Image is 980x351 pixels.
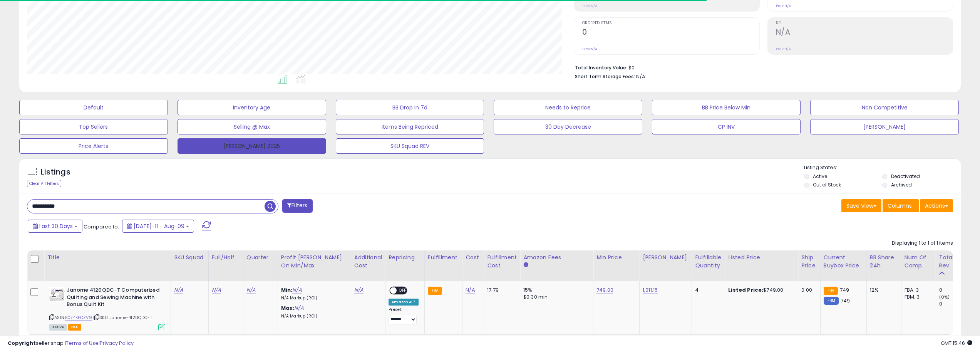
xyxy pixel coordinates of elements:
[776,3,791,8] small: Prev: N/A
[891,173,920,180] label: Deactivated
[596,286,613,294] a: 749.00
[389,307,419,324] div: Preset:
[776,28,953,38] h2: N/A
[178,138,326,154] button: [PERSON_NAME] 2025
[582,47,597,51] small: Prev: N/A
[824,287,838,295] small: FBA
[487,287,514,294] div: 17.79
[389,299,419,306] div: Amazon AI *
[134,222,184,230] span: [DATE]-11 - Aug-09
[292,286,302,294] a: N/A
[93,314,152,321] span: | SKU: Janome-4120QDC-T
[336,100,484,115] button: BB Drop in 7d
[582,3,597,8] small: Prev: N/A
[466,254,481,262] div: Cost
[643,254,689,262] div: [PERSON_NAME]
[27,180,61,187] div: Clear All Filters
[905,287,930,294] div: FBA: 3
[49,287,65,302] img: 41GI1bQPTNL._SL40_.jpg
[67,287,160,310] b: Janome 4120QDC-T Computerized Quilting and Sewing Machine with Bonus Quilt Kit
[888,202,912,210] span: Columns
[336,138,484,154] button: SKU Squad REV
[122,220,194,233] button: [DATE]-11 - Aug-09
[49,324,67,331] span: All listings currently available for purchase on Amazon
[47,254,168,262] div: Title
[281,304,295,312] b: Max:
[100,339,134,347] a: Privacy Policy
[776,21,953,25] span: ROI
[278,250,351,281] th: The percentage added to the cost of goods (COGS) that forms the calculator for Min & Max prices.
[939,254,967,270] div: Total Rev.
[281,314,345,319] p: N/A Markup (ROI)
[178,100,326,115] button: Inventory Age
[171,250,209,281] th: CSV column name: cust_attr_8_SKU Squad
[523,262,528,269] small: Amazon Fees.
[939,287,970,294] div: 0
[728,287,792,294] div: $749.00
[824,297,839,305] small: FBM
[282,199,312,213] button: Filters
[523,287,587,294] div: 15%
[920,199,953,212] button: Actions
[19,100,168,115] button: Default
[354,286,364,294] a: N/A
[68,324,81,331] span: FBA
[575,64,627,71] b: Total Inventory Value:
[428,287,442,295] small: FBA
[652,119,801,134] button: CP INV
[212,286,221,294] a: N/A
[354,254,382,270] div: Additional Cost
[28,220,82,233] button: Last 30 Days
[246,286,256,294] a: N/A
[39,222,73,230] span: Last 30 Days
[84,223,119,230] span: Compared to:
[575,62,947,72] li: $0
[212,254,240,262] div: Full/Half
[652,100,801,115] button: BB Price Below Min
[939,301,970,307] div: 0
[643,286,658,294] a: 1,011.15
[636,73,645,80] span: N/A
[19,119,168,134] button: Top Sellers
[294,304,303,312] a: N/A
[728,254,795,262] div: Listed Price
[840,286,849,294] span: 749
[523,294,587,301] div: $0.30 min
[66,339,99,347] a: Terms of Use
[41,167,70,178] h5: Listings
[870,287,895,294] div: 12%
[891,181,912,188] label: Archived
[428,254,459,262] div: Fulfillment
[487,254,517,270] div: Fulfillment Cost
[65,314,92,321] a: B074KFDZV9
[281,296,345,301] p: N/A Markup (ROI)
[281,254,348,270] div: Profit [PERSON_NAME] on Min/Max
[281,286,293,294] b: Min:
[883,199,919,212] button: Columns
[582,28,759,38] h2: 0
[695,287,719,294] div: 4
[813,173,827,180] label: Active
[174,286,183,294] a: N/A
[941,339,972,347] span: 2025-09-9 15:46 GMT
[174,254,205,262] div: SKU Squad
[246,254,275,262] div: Quarter
[397,287,409,294] span: OFF
[776,47,791,51] small: Prev: N/A
[523,254,590,262] div: Amazon Fees
[582,21,759,25] span: Ordered Items
[178,119,326,134] button: Selling @ Max
[19,138,168,154] button: Price Alerts
[810,100,959,115] button: Non Competitive
[389,254,421,262] div: Repricing
[208,250,243,281] th: CSV column name: cust_attr_9_Full/Half
[939,294,950,300] small: (0%)
[728,286,763,294] b: Listed Price:
[804,164,961,171] p: Listing States:
[810,119,959,134] button: [PERSON_NAME]
[801,254,817,270] div: Ship Price
[466,286,475,294] a: N/A
[8,339,36,347] strong: Copyright
[494,100,642,115] button: Needs to Reprice
[841,297,850,304] span: 749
